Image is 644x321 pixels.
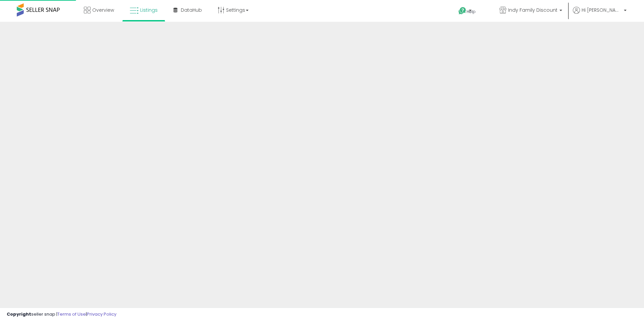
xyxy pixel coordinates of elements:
[92,7,114,13] span: Overview
[508,7,557,13] span: Indy Family Discount
[453,2,489,22] a: Help
[582,7,622,13] span: Hi [PERSON_NAME]
[140,7,158,13] span: Listings
[573,7,627,22] a: Hi [PERSON_NAME]
[181,7,202,13] span: DataHub
[458,7,467,15] i: Get Help
[467,9,476,14] span: Help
